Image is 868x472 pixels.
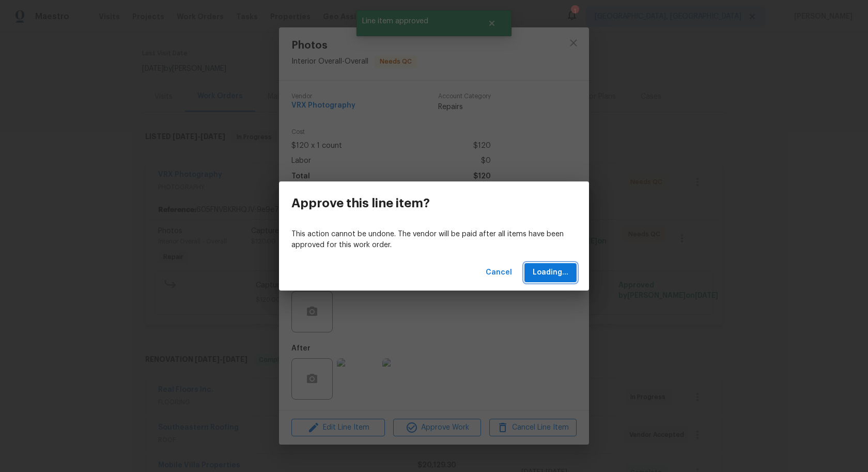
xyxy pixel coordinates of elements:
[291,229,577,251] p: This action cannot be undone. The vendor will be paid after all items have been approved for this...
[482,263,516,282] button: Cancel
[291,196,430,210] h3: Approve this line item?
[533,266,568,279] span: Loading...
[486,266,512,279] span: Cancel
[524,263,577,282] button: Loading...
